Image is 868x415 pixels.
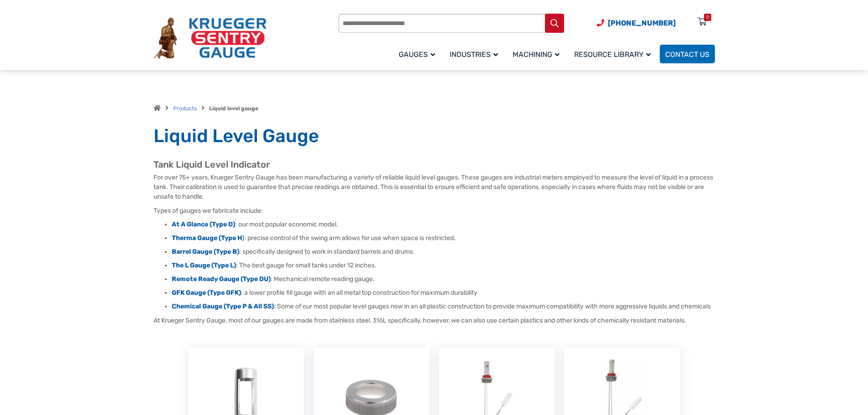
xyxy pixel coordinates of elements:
[660,45,715,63] a: Contact Us
[154,125,715,148] h1: Liquid Level Gauge
[154,316,715,325] p: At Krueger Sentry Gauge, most of our gauges are made from stainless steel, 316L specifically, how...
[393,43,444,65] a: Gauges
[706,14,709,21] div: 0
[574,50,651,59] span: Resource Library
[172,234,242,242] strong: Therma Gauge (Type H
[172,302,715,311] li: : Some of our most popular level gauges now in an all plastic construction to provide maximum com...
[172,234,244,242] a: Therma Gauge (Type H)
[154,206,715,215] p: Types of gauges we fabricate include:
[172,288,715,297] li: : a lower profile fill gauge with an all metal top construction for maximum durability
[172,248,239,256] a: Barrel Gauge (Type B)
[399,50,435,59] span: Gauges
[665,50,709,59] span: Contact Us
[173,105,197,112] a: Products
[172,261,236,269] a: The L Gauge (Type L)
[507,43,569,65] a: Machining
[172,261,715,270] li: : The best gauge for small tanks under 12 inches.
[209,105,258,112] strong: Liquid level gauge
[450,50,498,59] span: Industries
[608,19,676,27] span: [PHONE_NUMBER]
[172,302,274,310] a: Chemical Gauge (Type P & All SS)
[172,289,241,297] a: GFK Gauge (Type GFK)
[154,173,715,201] p: For over 75+ years, Krueger Sentry Gauge has been manufacturing a variety of reliable liquid leve...
[172,234,715,243] li: : precise control of the swing arm allows for use when space is restricted.
[154,17,267,59] img: Krueger Sentry Gauge
[597,17,676,29] a: Phone Number (920) 434-8860
[513,50,560,59] span: Machining
[569,43,660,65] a: Resource Library
[172,247,715,256] li: : specifically designed to work in standard barrels and drums.
[172,220,715,229] li: : our most popular economic model.
[444,43,507,65] a: Industries
[172,220,235,228] a: At A Glance (Type D)
[172,275,715,284] li: : Mechanical remote reading gauge.
[154,159,715,170] h2: Tank Liquid Level Indicator
[172,275,271,283] a: Remote Ready Gauge (Type DU)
